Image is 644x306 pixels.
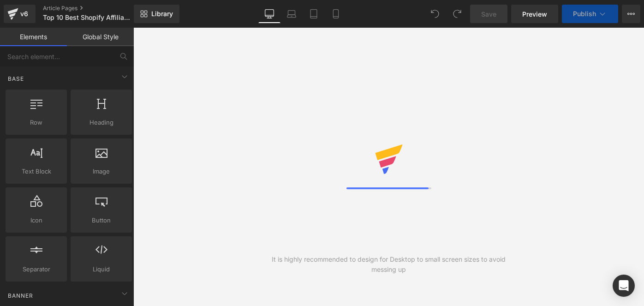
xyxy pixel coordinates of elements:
[73,264,129,274] span: Liquid
[43,14,131,21] span: Top 10 Best Shopify Affiliate Programs To Earn More
[7,291,34,300] span: Banner
[4,5,36,23] a: v6
[7,74,25,83] span: Base
[8,264,64,274] span: Separator
[73,216,129,225] span: Button
[67,28,134,46] a: Global Style
[73,118,129,127] span: Heading
[613,275,635,297] div: Open Intercom Messenger
[303,5,325,23] a: Tablet
[151,10,173,18] span: Library
[325,5,347,23] a: Mobile
[73,167,129,176] span: Image
[134,5,179,23] a: New Library
[8,216,64,225] span: Icon
[511,5,558,23] a: Preview
[522,9,547,19] span: Preview
[43,5,149,12] a: Article Pages
[481,9,496,19] span: Save
[261,254,517,275] div: It is highly recommended to design for Desktop to small screen sizes to avoid messing up
[8,118,64,127] span: Row
[622,5,640,23] button: More
[562,5,618,23] button: Publish
[448,5,466,23] button: Redo
[573,10,596,18] span: Publish
[8,167,64,176] span: Text Block
[426,5,444,23] button: Undo
[258,5,280,23] a: Desktop
[18,8,30,20] div: v6
[280,5,303,23] a: Laptop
